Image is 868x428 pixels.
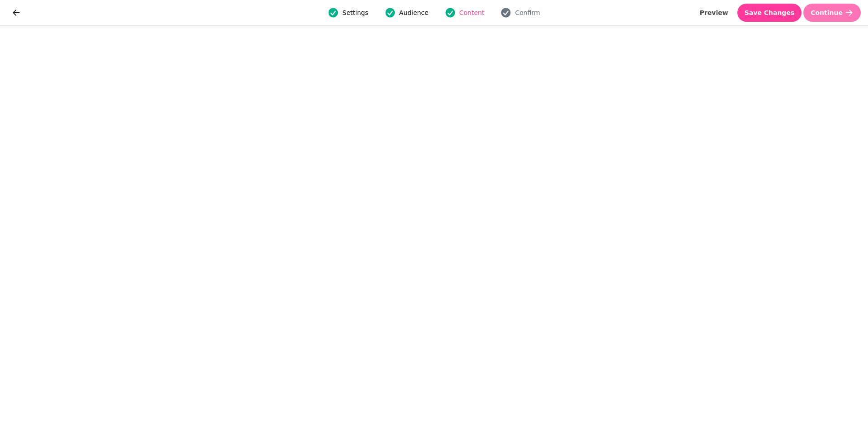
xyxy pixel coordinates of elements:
span: Audience [399,8,429,17]
span: Save Changes [745,10,795,16]
button: Continue [803,4,861,22]
span: Content [459,8,485,17]
span: Continue [811,10,843,16]
button: Preview [693,4,736,22]
span: Preview [700,10,728,16]
span: Confirm [515,8,540,17]
button: Save Changes [737,4,802,22]
span: Settings [342,8,368,17]
button: go back [7,4,25,22]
